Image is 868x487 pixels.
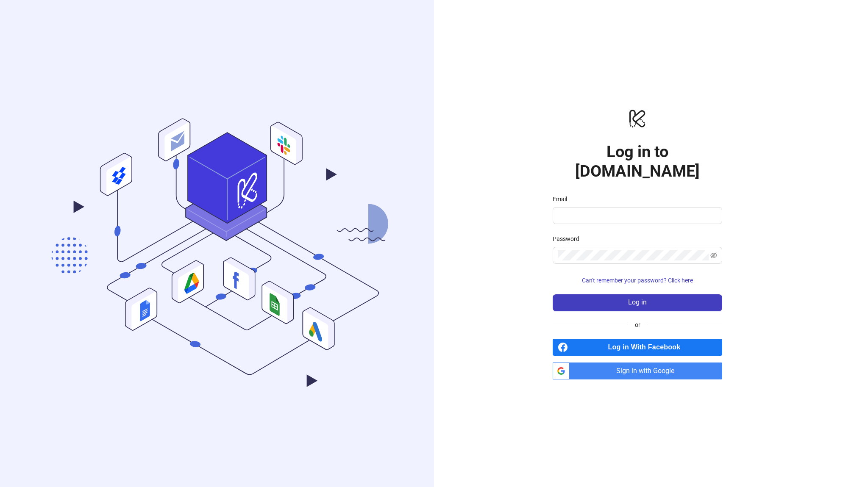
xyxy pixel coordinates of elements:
[553,277,722,284] a: Can't remember your password? Click here
[553,234,585,243] label: Password
[553,142,722,181] h1: Log in to [DOMAIN_NAME]
[628,320,647,329] span: or
[571,339,722,356] span: Log in With Facebook
[582,277,693,284] span: Can't remember your password? Click here
[628,299,647,306] span: Log in
[553,194,573,204] label: Email
[553,274,722,288] button: Can't remember your password? Click here
[558,210,715,221] input: Email
[553,339,722,356] a: Log in With Facebook
[553,294,722,311] button: Log in
[558,250,709,260] input: Password
[573,362,722,379] span: Sign in with Google
[710,252,717,259] span: eye-invisible
[553,362,722,379] a: Sign in with Google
